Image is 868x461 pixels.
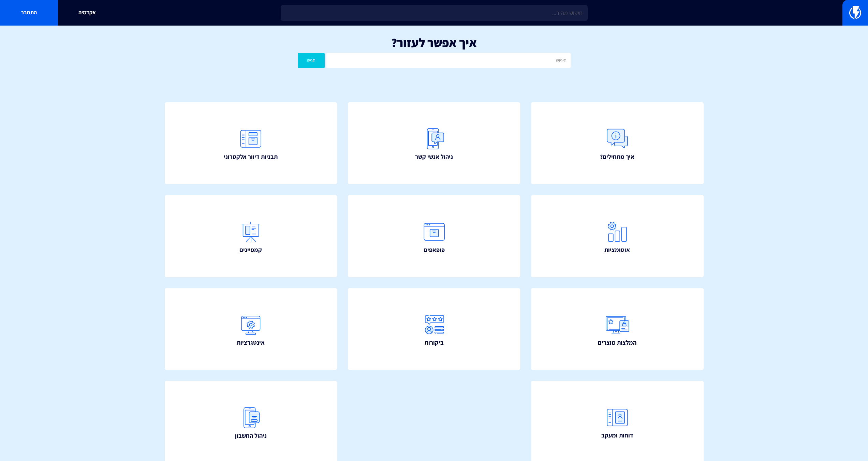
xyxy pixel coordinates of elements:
span: המלצות מוצרים [598,338,636,347]
a: איך מתחילים? [531,102,704,184]
a: פופאפים [348,195,520,277]
a: ניהול אנשי קשר [348,102,520,184]
input: חיפוש מהיר... [281,5,588,21]
button: חפש [298,53,325,68]
span: ניהול החשבון [235,431,267,440]
h1: איך אפשר לעזור? [10,36,858,49]
span: אוטומציות [604,246,630,254]
span: תבניות דיוור אלקטרוני [224,152,278,161]
span: ניהול אנשי קשר [415,152,453,161]
a: תבניות דיוור אלקטרוני [165,102,337,184]
span: איך מתחילים? [600,152,634,161]
span: ביקורות [425,338,444,347]
a: ביקורות [348,288,520,370]
a: המלצות מוצרים [531,288,704,370]
span: קמפיינים [239,246,262,254]
a: אינטגרציות [165,288,337,370]
input: חיפוש [326,53,570,68]
span: דוחות ומעקב [601,431,633,440]
span: פופאפים [424,246,445,254]
a: אוטומציות [531,195,704,277]
a: קמפיינים [165,195,337,277]
span: אינטגרציות [237,338,265,347]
